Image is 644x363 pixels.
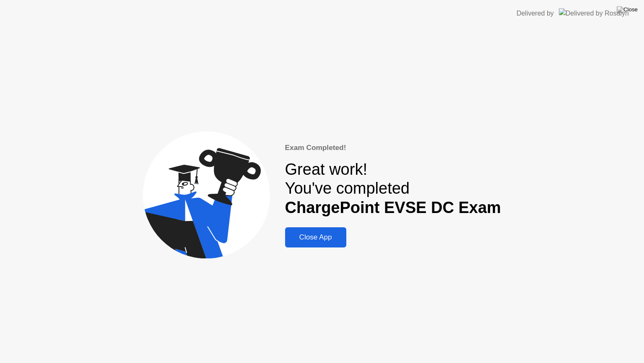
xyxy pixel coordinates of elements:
[285,160,501,218] div: Great work! You've completed
[559,8,629,18] img: Delivered by Rosalyn
[285,199,501,216] b: ChargePoint EVSE DC Exam
[285,142,501,153] div: Exam Completed!
[617,6,638,13] img: Close
[285,227,346,247] button: Close App
[517,8,554,18] div: Delivered by
[288,233,344,242] div: Close App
